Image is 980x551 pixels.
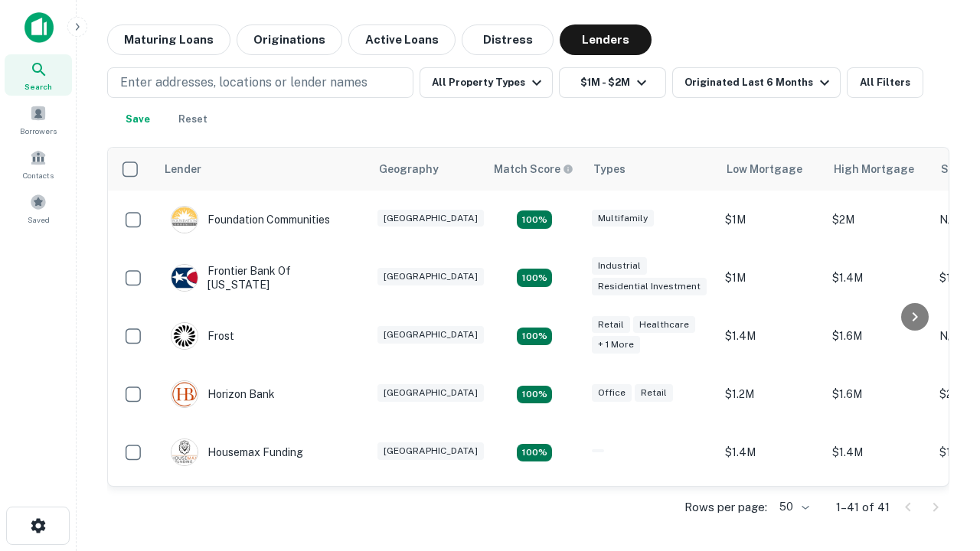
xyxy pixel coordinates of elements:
[834,160,914,178] div: High Mortgage
[825,148,932,191] th: High Mortgage
[420,67,553,98] button: All Property Types
[171,322,234,350] div: Frost
[717,249,825,307] td: $1M
[559,67,666,98] button: $1M - $2M
[24,12,54,43] img: capitalize-icon.png
[517,386,552,404] div: Matching Properties: 4, hasApolloMatch: undefined
[5,99,72,140] a: Borrowers
[5,187,72,229] a: Saved
[171,439,303,466] div: Housemax Funding
[672,67,841,98] button: Originated Last 6 Months
[370,148,485,191] th: Geography
[584,148,717,191] th: Types
[592,384,632,402] div: Office
[773,496,812,518] div: 50
[517,269,552,287] div: Matching Properties: 4, hasApolloMatch: undefined
[120,73,367,92] p: Enter addresses, locations or lender names
[23,169,54,181] span: Contacts
[377,442,484,460] div: [GEOGRAPHIC_DATA]
[377,210,484,227] div: [GEOGRAPHIC_DATA]
[113,104,162,135] button: Save your search to get updates of matches that match your search criteria.
[377,384,484,402] div: [GEOGRAPHIC_DATA]
[155,148,370,191] th: Lender
[717,481,825,540] td: $1.4M
[717,148,825,191] th: Low Mortgage
[171,323,198,349] img: picture
[377,326,484,344] div: [GEOGRAPHIC_DATA]
[24,80,52,93] span: Search
[593,160,626,178] div: Types
[592,210,654,227] div: Multifamily
[379,160,439,178] div: Geography
[847,67,923,98] button: All Filters
[28,214,50,226] span: Saved
[107,24,230,55] button: Maturing Loans
[836,498,890,517] p: 1–41 of 41
[5,143,72,184] a: Contacts
[717,365,825,423] td: $1.2M
[462,24,554,55] button: Distress
[727,160,802,178] div: Low Mortgage
[5,54,72,96] a: Search
[165,160,201,178] div: Lender
[171,264,354,292] div: Frontier Bank Of [US_STATE]
[517,328,552,346] div: Matching Properties: 4, hasApolloMatch: undefined
[825,307,932,365] td: $1.6M
[592,336,640,354] div: + 1 more
[377,268,484,285] div: [GEOGRAPHIC_DATA]
[171,207,198,233] img: picture
[592,257,647,275] div: Industrial
[171,381,198,407] img: picture
[825,365,932,423] td: $1.6M
[592,278,707,295] div: Residential Investment
[485,148,584,191] th: Capitalize uses an advanced AI algorithm to match your search with the best lender. The match sco...
[171,439,198,465] img: picture
[348,24,456,55] button: Active Loans
[592,316,630,334] div: Retail
[684,73,834,92] div: Originated Last 6 Months
[171,265,198,291] img: picture
[168,104,217,135] button: Reset
[107,67,413,98] button: Enter addresses, locations or lender names
[717,307,825,365] td: $1.4M
[494,161,570,178] h6: Match Score
[717,191,825,249] td: $1M
[825,481,932,540] td: $1.6M
[494,161,573,178] div: Capitalize uses an advanced AI algorithm to match your search with the best lender. The match sco...
[20,125,57,137] span: Borrowers
[633,316,695,334] div: Healthcare
[825,423,932,481] td: $1.4M
[517,210,552,229] div: Matching Properties: 4, hasApolloMatch: undefined
[635,384,673,402] div: Retail
[171,206,330,233] div: Foundation Communities
[560,24,652,55] button: Lenders
[237,24,342,55] button: Originations
[825,191,932,249] td: $2M
[825,249,932,307] td: $1.4M
[717,423,825,481] td: $1.4M
[903,380,980,453] iframe: Chat Widget
[684,498,767,517] p: Rows per page:
[171,380,275,408] div: Horizon Bank
[517,444,552,462] div: Matching Properties: 4, hasApolloMatch: undefined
